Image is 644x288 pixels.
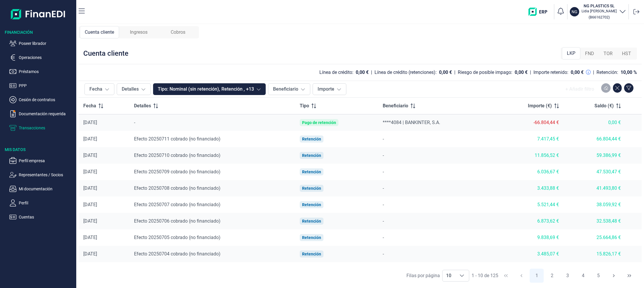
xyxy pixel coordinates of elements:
div: FND [580,48,599,60]
div: [DATE] [83,235,125,240]
div: Ingresos [119,26,158,38]
div: Línea de crédito (retenciones): [374,70,437,75]
p: Préstamos [19,68,74,75]
button: Next Page [607,269,621,283]
div: 15.826,17 € [568,251,621,257]
p: Poseer librador [19,40,74,47]
div: 3.485,07 € [498,251,559,257]
span: - [383,153,384,158]
span: LKP [567,50,575,57]
div: [DATE] [83,169,125,175]
div: Importe retenido: [533,70,568,75]
button: Cesión de contratos [9,96,74,103]
div: [DATE] [83,185,125,191]
span: - [383,235,384,240]
div: | [593,69,594,76]
span: Efecto 20250710 cobrado (no financiado) [134,153,221,158]
h3: NG PLASTICS SL [582,3,617,9]
button: Beneficiario [268,83,310,95]
span: - [134,120,135,125]
span: - [383,169,384,175]
div: [DATE] [83,218,125,224]
div: Retención [302,170,321,174]
span: Importe (€) [528,102,552,109]
span: - [383,251,384,257]
p: Lidia [PERSON_NAME] [582,9,617,13]
div: 5.521,44 € [498,202,559,208]
div: 11.856,52 € [498,153,559,158]
div: 0,00 € [439,70,452,75]
p: Operaciones [19,54,74,61]
div: 6.873,62 € [498,218,559,224]
span: Efecto 20250706 cobrado (no financiado) [134,218,221,224]
button: Page 4 [576,269,590,283]
span: Efecto 20250707 cobrado (no financiado) [134,202,221,207]
div: 10,00 % [621,70,637,75]
p: Cuentas [19,214,74,221]
span: TOR [604,50,613,57]
div: Línea de crédito: [319,70,353,75]
span: - [383,202,384,207]
span: ****4084 | BANKINTER, S.A. [383,120,440,125]
div: 66.804,44 € [568,136,621,142]
button: Cuentas [9,214,74,221]
span: Detalles [134,102,151,109]
div: Retención [302,202,321,207]
button: Mi documentación [9,185,74,192]
button: Préstamos [9,68,74,75]
div: 0,00 € [571,70,584,75]
div: 3.433,88 € [498,185,559,191]
div: 6.036,67 € [498,169,559,175]
p: Mi documentación [19,185,74,192]
div: 59.386,99 € [568,153,621,158]
button: Documentación requerida [9,110,74,117]
div: 0,00 € [568,120,621,126]
div: 0,00 € [356,70,369,75]
span: 10 [443,270,455,281]
button: Last Page [622,269,636,283]
div: Pago de retención [302,120,336,125]
div: Cobros [158,26,198,38]
div: | [530,69,531,76]
div: Retención [302,235,321,240]
div: HST [617,48,636,60]
span: 1 - 10 de 125 [472,273,498,278]
span: Tipo [300,102,309,109]
div: Retención [302,137,321,141]
div: -66.804,44 € [498,120,559,126]
span: Cuenta cliente [85,29,114,36]
span: Efecto 20250709 cobrado (no financiado) [134,169,221,175]
button: Page 5 [592,269,606,283]
div: Choose [455,270,469,281]
span: - [383,185,384,191]
div: Filas por página [406,272,440,279]
p: Perfil [19,199,74,206]
span: Efecto 20250705 cobrado (no financiado) [134,235,221,240]
div: Retención [302,186,321,191]
button: Importe [313,83,346,95]
div: Cuenta cliente [80,26,119,38]
p: Cesión de contratos [19,96,74,103]
span: Saldo (€) [594,102,614,109]
span: Efecto 20250704 cobrado (no financiado) [134,251,221,257]
div: 41.493,80 € [568,185,621,191]
div: | [454,69,455,76]
span: Fecha [83,102,96,109]
button: Page 3 [560,269,574,283]
div: 9.838,69 € [498,235,559,240]
span: - [383,218,384,224]
button: Perfil [9,199,74,206]
button: PPP [9,82,74,89]
span: HST [622,50,631,57]
button: Page 1 [530,269,544,283]
span: Beneficiario [383,102,408,109]
p: Transacciones [19,124,74,131]
div: [DATE] [83,153,125,158]
button: Page 2 [545,269,559,283]
div: [DATE] [83,136,125,142]
button: NGNG PLASTICS SLLidia [PERSON_NAME](B66162702) [570,3,626,21]
p: Perfil empresa [19,157,74,164]
span: FND [585,50,594,57]
span: - [383,136,384,142]
div: TOR [599,48,617,60]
